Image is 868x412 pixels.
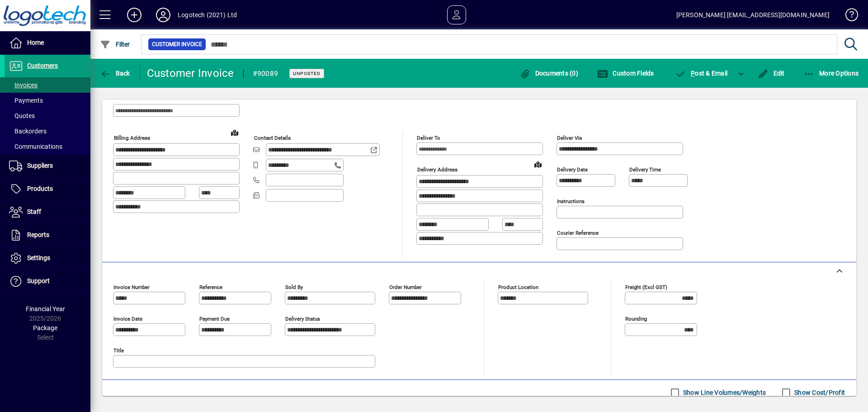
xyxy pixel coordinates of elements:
[5,32,90,54] a: Home
[5,178,90,200] a: Products
[178,8,237,22] div: Logotech (2021) Ltd
[27,162,53,169] span: Suppliers
[5,224,90,246] a: Reports
[113,284,150,290] mat-label: Invoice number
[147,66,234,81] div: Customer Invoice
[625,316,647,322] mat-label: Rounding
[27,254,50,261] span: Settings
[253,66,278,81] div: #90089
[676,8,830,22] div: [PERSON_NAME] [EMAIL_ADDRESS][DOMAIN_NAME]
[5,108,90,123] a: Quotes
[9,112,35,119] span: Quotes
[802,65,861,81] button: More Options
[293,71,321,76] span: Unposted
[199,284,222,290] mat-label: Reference
[26,305,65,313] span: Financial Year
[531,157,545,171] a: View on map
[5,201,90,223] a: Staff
[595,65,656,81] button: Custom Fields
[5,270,90,293] a: Support
[199,316,230,322] mat-label: Payment due
[557,166,588,173] mat-label: Delivery date
[9,81,38,89] span: Invoices
[389,284,422,290] mat-label: Order number
[9,143,62,150] span: Communications
[557,135,582,141] mat-label: Deliver via
[27,62,58,69] span: Customers
[5,123,90,139] a: Backorders
[804,70,859,77] span: More Options
[27,185,53,192] span: Products
[100,70,130,77] span: Back
[113,347,124,354] mat-label: Title
[27,231,49,238] span: Reports
[758,70,785,77] span: Edit
[113,316,142,322] mat-label: Invoice date
[629,166,661,173] mat-label: Delivery time
[839,2,857,31] a: Knowledge Base
[33,324,57,331] span: Package
[5,247,90,270] a: Settings
[498,284,538,290] mat-label: Product location
[285,316,320,322] mat-label: Delivery status
[5,93,90,108] a: Payments
[691,70,695,77] span: P
[597,70,654,77] span: Custom Fields
[9,128,47,135] span: Backorders
[285,284,303,290] mat-label: Sold by
[9,97,43,104] span: Payments
[675,70,728,77] span: ost & Email
[5,77,90,93] a: Invoices
[227,125,242,140] a: View on map
[417,135,440,141] mat-label: Deliver To
[557,198,585,204] mat-label: Instructions
[27,208,41,215] span: Staff
[793,388,845,397] label: Show Cost/Profit
[27,277,50,284] span: Support
[98,65,132,81] button: Back
[152,40,202,49] span: Customer Invoice
[90,65,140,81] app-page-header-button: Back
[681,388,766,397] label: Show Line Volumes/Weights
[519,70,578,77] span: Documents (0)
[755,65,787,81] button: Edit
[100,41,130,48] span: Filter
[517,65,580,81] button: Documents (0)
[27,39,44,46] span: Home
[557,230,599,236] mat-label: Courier Reference
[120,7,149,23] button: Add
[5,155,90,177] a: Suppliers
[671,65,732,81] button: Post & Email
[149,7,178,23] button: Profile
[98,36,132,52] button: Filter
[625,284,667,290] mat-label: Freight (excl GST)
[5,139,90,154] a: Communications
